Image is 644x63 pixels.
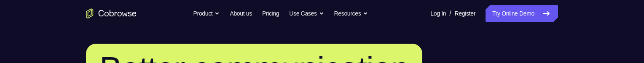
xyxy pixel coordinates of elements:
a: Pricing [262,5,279,22]
a: Go to the home page [86,8,137,18]
button: Resources [334,5,368,22]
button: Use Cases [289,5,324,22]
a: Try Online Demo [486,5,558,22]
span: / [449,8,451,18]
a: Log In [430,5,446,22]
button: Product [193,5,220,22]
a: About us [230,5,252,22]
a: Register [455,5,475,22]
